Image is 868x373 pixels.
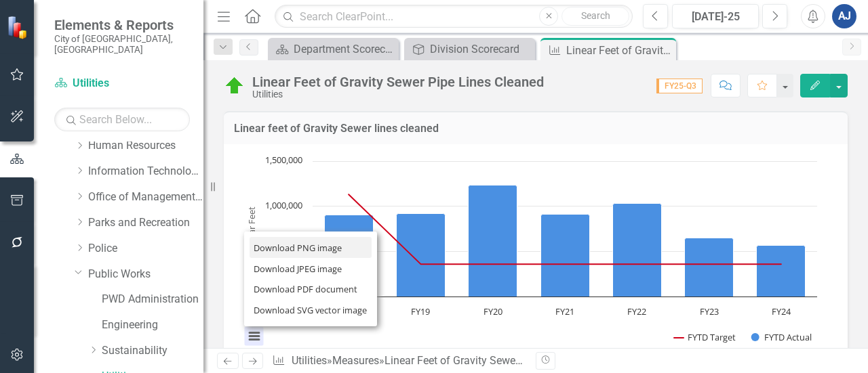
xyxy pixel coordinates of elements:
path: FY20, 1,237,158. FYTD Actual. [469,185,517,297]
path: FY24, 563,453. FYTD Actual. [757,245,806,297]
a: PWD Administration [102,292,203,307]
div: [DATE]-25 [677,9,754,25]
div: Linear Feet of Gravity Sewer Pipe Lines Cleaned [384,354,612,367]
button: Search [561,7,629,26]
path: FY23, 650,494. FYTD Actual. [685,238,734,297]
text: FY24 [772,305,791,317]
text: FY22 [627,305,646,317]
li: Download JPEG image [250,258,372,279]
g: FYTD Actual, series 2 of 2. Bar series with 7 bars. [325,185,806,297]
a: Measures [332,354,379,367]
input: Search Below... [54,108,190,131]
a: Public Works [88,267,203,282]
span: Elements & Reports [54,17,190,33]
a: Utilities [292,354,327,367]
li: Download PNG image [250,237,372,258]
div: » » [272,353,526,369]
span: FY25-Q3 [656,79,703,93]
path: FY19, 922,069. FYTD Actual. [397,213,446,297]
button: AJ [832,4,856,28]
text: FY23 [700,305,719,317]
a: Office of Management and Budget [88,190,203,205]
img: ClearPoint Strategy [7,15,31,39]
div: Chart. Highcharts interactive chart. [237,154,834,357]
a: Information Technology Services [88,164,203,179]
svg: Interactive chart [237,154,824,357]
li: Download PDF document [250,279,372,300]
div: Linear Feet of Gravity Sewer Pipe Lines Cleaned [252,74,544,89]
div: Department Scorecard [294,41,395,58]
text: 1,500,000 [265,154,302,166]
ul: Chart menu [244,232,377,326]
li: Download SVG vector image [250,300,372,321]
button: Show FYTD Target [674,331,736,343]
a: Utilities [54,76,190,91]
a: Parks and Recreation [88,215,203,231]
div: Linear Feet of Gravity Sewer Pipe Lines Cleaned [566,42,673,59]
text: Linear Feet [245,206,258,251]
path: FY21, 914,839. FYTD Actual. [541,214,590,297]
text: FY20 [484,305,502,317]
span: Search [581,10,610,21]
img: Proceeding as Planned [224,75,245,97]
a: Sustainability [102,343,203,359]
div: Division Scorecard [430,41,532,58]
a: Engineering [102,317,203,333]
a: Department Scorecard [271,41,395,58]
a: Police [88,241,203,257]
small: City of [GEOGRAPHIC_DATA], [GEOGRAPHIC_DATA] [54,33,190,56]
h3: Linear feet of Gravity Sewer lines cleaned [234,123,837,135]
text: 1,000,000 [265,199,302,211]
a: Division Scorecard [408,41,532,58]
text: FY21 [555,305,574,317]
text: FY19 [411,305,430,317]
button: Show FYTD Actual [751,331,812,343]
button: [DATE]-25 [672,4,759,28]
div: Utilities [252,89,544,100]
a: Human Resources [88,138,203,154]
input: Search ClearPoint... [275,5,633,28]
path: FY22, 1,032,293. FYTD Actual. [613,203,662,297]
